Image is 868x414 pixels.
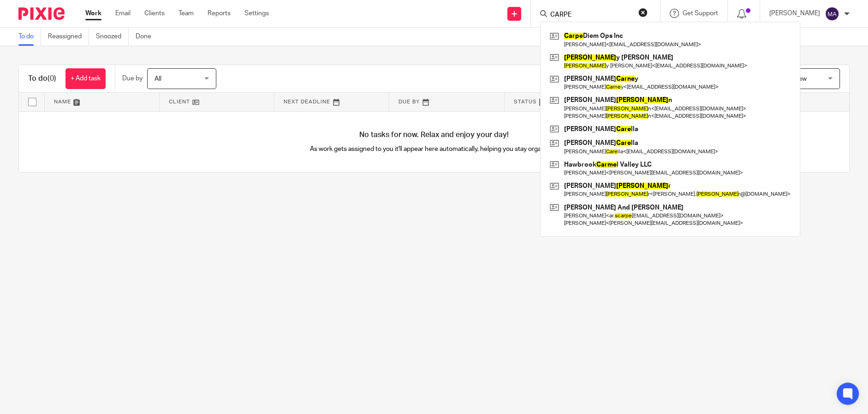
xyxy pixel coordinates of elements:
a: Reports [208,9,231,18]
a: Work [85,9,101,18]
img: Pixie [18,7,65,20]
span: Get Support [683,10,718,17]
p: [PERSON_NAME] [769,9,820,18]
span: (0) [48,75,56,82]
img: svg%3E [825,6,839,21]
p: As work gets assigned to you it'll appear here automatically, helping you stay organised. [226,144,642,154]
span: All [155,76,161,82]
button: Clear [638,8,648,17]
h1: To do [28,74,56,84]
a: Clients [144,9,165,18]
a: Settings [244,9,269,18]
a: Snoozed [96,28,129,46]
a: To do [18,28,41,46]
a: Team [178,9,194,18]
a: Reassigned [48,28,89,46]
a: + Add task [65,68,106,89]
h4: No tasks for now. Relax and enjoy your day! [19,130,849,140]
a: Email [115,9,131,18]
input: Search [549,11,632,19]
p: Due by [122,74,143,83]
a: Done [136,28,158,46]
